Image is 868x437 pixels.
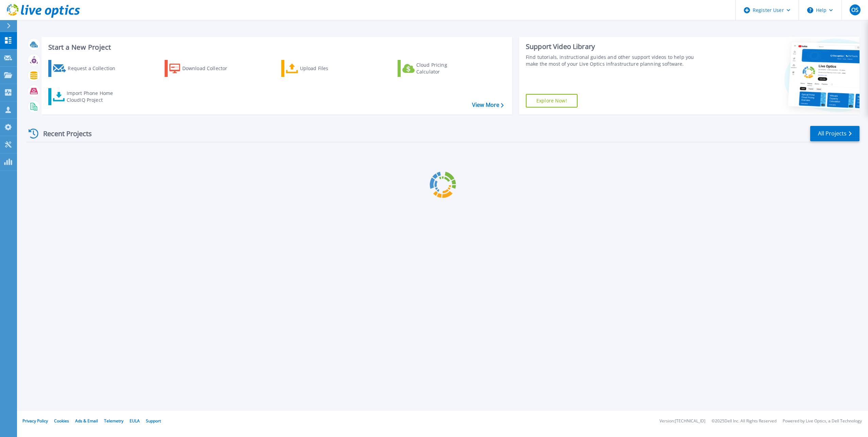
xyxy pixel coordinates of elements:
a: View More [472,102,504,108]
div: Request a Collection [68,62,122,75]
div: Find tutorials, instructional guides and other support videos to help you make the most of your L... [526,54,702,67]
li: © 2025 Dell Inc. All Rights Reserved [712,419,777,423]
a: Privacy Policy [22,418,48,424]
span: OS [851,7,858,13]
a: All Projects [810,126,859,141]
a: Support [146,418,161,424]
a: Request a Collection [48,60,124,77]
a: Telemetry [104,418,123,424]
a: Upload Files [281,60,357,77]
h3: Start a New Project [48,44,503,51]
a: Download Collector [165,60,240,77]
a: EULA [130,418,140,424]
a: Explore Now! [526,94,578,108]
li: Powered by Live Optics, a Dell Technology [783,419,862,423]
div: Recent Projects [26,125,101,142]
div: Cloud Pricing Calculator [416,62,471,75]
a: Cookies [54,418,69,424]
div: Download Collector [182,62,237,75]
div: Upload Files [300,62,354,75]
a: Cloud Pricing Calculator [398,60,473,77]
li: Version: [TECHNICAL_ID] [660,419,705,423]
div: Import Phone Home CloudIQ Project [67,90,120,103]
a: Ads & Email [75,418,98,424]
div: Support Video Library [526,42,702,51]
